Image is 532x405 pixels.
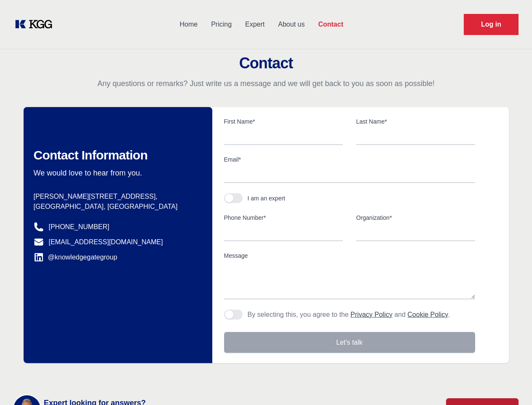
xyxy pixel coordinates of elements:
label: Email* [224,155,475,164]
a: Request Demo [464,14,519,35]
a: Cookie Policy [407,311,448,318]
a: [PHONE_NUMBER] [49,222,110,232]
a: [EMAIL_ADDRESS][DOMAIN_NAME] [49,237,163,247]
div: I am an expert [248,194,286,202]
p: [GEOGRAPHIC_DATA], [GEOGRAPHIC_DATA] [34,202,199,212]
label: Phone Number* [224,213,343,222]
a: Home [173,13,204,35]
label: Last Name* [356,117,475,126]
h2: Contact [10,55,522,72]
label: Message [224,251,475,260]
p: We would love to hear from you. [34,168,199,178]
iframe: Chat Widget [490,364,532,405]
a: Contact [311,13,350,35]
button: Let's talk [224,332,475,353]
a: Pricing [204,13,238,35]
a: Expert [238,13,271,35]
h2: Contact Information [34,148,199,163]
label: First Name* [224,117,343,126]
a: About us [271,13,311,35]
p: Any questions or remarks? Just write us a message and we will get back to you as soon as possible! [10,78,522,89]
a: KOL Knowledge Platform: Talk to Key External Experts (KEE) [13,18,59,31]
a: @knowledgegategroup [34,252,118,262]
p: [PERSON_NAME][STREET_ADDRESS], [34,192,199,202]
a: Privacy Policy [350,311,393,318]
p: By selecting this, you agree to the and . [248,310,450,320]
label: Organization* [356,213,475,222]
